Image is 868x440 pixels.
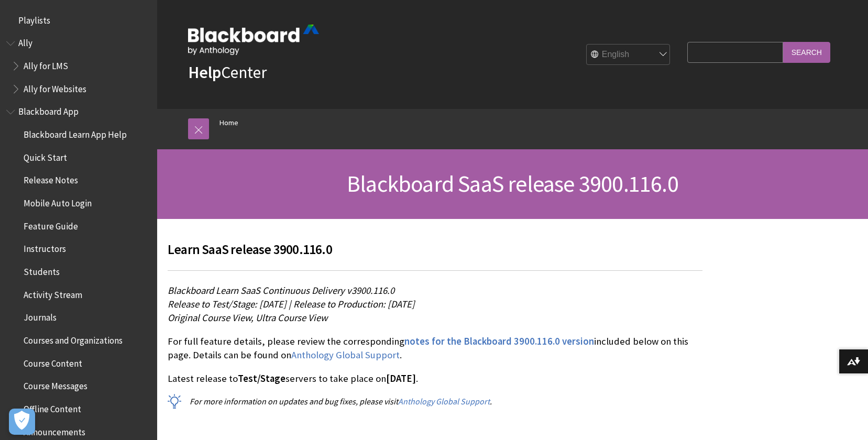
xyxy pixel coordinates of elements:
[24,423,85,437] span: Announcements
[18,35,32,49] span: Ally
[219,116,238,129] a: Home
[18,12,50,26] span: Playlists
[24,240,66,255] span: Instructors
[24,400,81,414] span: Offline Content
[238,372,285,384] span: Test/Stage
[24,149,67,163] span: Quick Start
[168,312,327,324] span: Original Course View, Ultra Course View
[404,335,594,348] a: notes for the Blackboard 3900.116.0 version
[188,25,319,55] img: Blackboard by Anthology
[168,284,394,296] span: Blackboard Learn SaaS Continuous Delivery v3900.116.0
[24,286,82,300] span: Activity Stream
[168,241,332,258] span: Learn SaaS release 3900.116.0
[24,194,92,208] span: Mobile Auto Login
[188,62,221,83] strong: Help
[24,309,57,323] span: Journals
[404,335,594,347] span: notes for the Blackboard 3900.116.0 version
[6,35,151,98] nav: Book outline for Anthology Ally Help
[24,126,127,140] span: Blackboard Learn App Help
[24,172,78,186] span: Release Notes
[587,45,671,65] select: Site Language Selector
[168,298,415,310] span: Release to Test/Stage: [DATE] | Release to Production: [DATE]
[18,103,79,117] span: Blackboard App
[9,409,35,435] button: Open Preferences
[168,395,702,407] p: For more information on updates and bug fixes, please visit .
[24,355,82,369] span: Course Content
[24,263,60,277] span: Students
[188,62,267,83] a: HelpCenter
[6,12,151,29] nav: Book outline for Playlists
[386,372,416,384] span: [DATE]
[24,332,123,346] span: Courses and Organizations
[24,378,87,392] span: Course Messages
[168,335,702,362] p: For full feature details, please review the corresponding included below on this page. Details ca...
[347,169,678,198] span: Blackboard SaaS release 3900.116.0
[24,217,78,232] span: Feature Guide
[398,396,490,407] a: Anthology Global Support
[24,80,86,94] span: Ally for Websites
[291,349,400,361] a: Anthology Global Support
[168,372,702,386] p: Latest release to servers to take place on .
[24,57,68,71] span: Ally for LMS
[783,42,830,62] input: Search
